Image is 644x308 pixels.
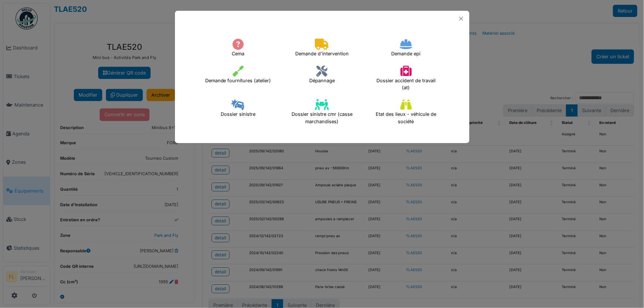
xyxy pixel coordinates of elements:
[386,46,425,52] a: Demande epi
[200,63,276,87] h4: Demande fournitures (atelier)
[386,36,425,60] h4: Demande epi
[227,36,249,60] h4: Cema
[368,63,444,94] h4: Dossier accident de travail (at)
[368,111,444,116] a: Etat des lieux - véhicule de société
[227,46,249,52] a: Cema
[304,73,340,79] a: Dépannage
[216,97,260,120] h4: Dossier sinistre
[368,77,444,82] a: Dossier accident de travail (at)
[368,97,444,128] h4: Etat des lieux - véhicule de société
[200,73,276,79] a: Demande fournitures (atelier)
[284,111,360,116] a: Dossier sinistre cmr (casse marchandises)
[216,107,260,112] a: Dossier sinistre
[290,36,354,60] h4: Demande d'intervention
[456,14,466,24] button: Close
[290,46,354,52] a: Demande d'intervention
[304,63,340,87] h4: Dépannage
[284,97,360,128] h4: Dossier sinistre cmr (casse marchandises)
